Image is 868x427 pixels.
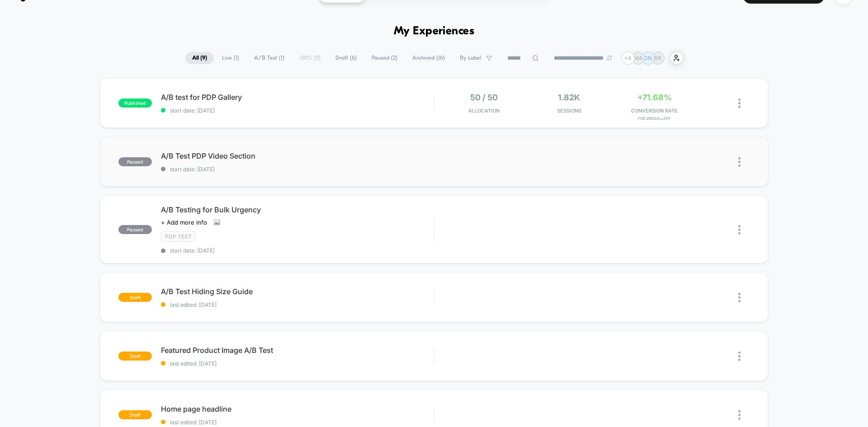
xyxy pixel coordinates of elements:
span: Featured Product Image A/B Test [161,346,434,355]
p: RR [654,55,661,61]
span: By Label [460,55,481,61]
span: Allocation [468,108,500,114]
img: end [607,55,612,61]
span: draft [118,293,152,302]
span: paused [118,225,152,234]
img: close [738,293,741,302]
span: A/B test for PDP Gallery [161,93,434,102]
p: DN [644,55,652,61]
img: close [738,410,741,420]
span: start date: [DATE] [161,166,434,173]
span: draft [118,410,152,419]
span: for 2ndGallery [614,116,695,121]
div: + 4 [622,52,635,65]
span: A/B Test PDP Video Section [161,151,434,160]
span: +71.68% [637,93,672,102]
span: last edited: [DATE] [161,360,434,367]
span: Home page headline [161,404,434,413]
span: last edited: [DATE] [161,419,434,426]
img: close [738,99,741,108]
span: + Add more info [161,219,207,226]
span: start date: [DATE] [161,247,434,254]
span: published [118,99,152,108]
span: 1.82k [558,93,580,102]
span: Draft ( 6 ) [329,52,363,64]
span: Paused ( 2 ) [365,52,404,64]
span: PDP Test [161,231,196,242]
span: A/B Test Hiding Size Guide [161,287,434,296]
span: start date: [DATE] [161,107,434,114]
span: Archived ( 16 ) [406,52,452,64]
span: last edited: [DATE] [161,301,434,308]
span: A/B Test ( 1 ) [247,52,291,64]
span: draft [118,352,152,361]
p: MA [634,55,642,61]
span: All ( 9 ) [185,52,214,64]
span: 50 / 50 [470,93,498,102]
span: CONVERSION RATE [614,108,695,114]
img: close [738,352,741,361]
h1: My Experiences [394,25,475,38]
span: A/B Testing for Bulk Urgency [161,205,434,214]
span: Live ( 1 ) [215,52,246,64]
img: close [738,157,741,167]
span: paused [118,157,152,166]
span: Sessions [529,108,610,114]
img: close [738,225,741,235]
